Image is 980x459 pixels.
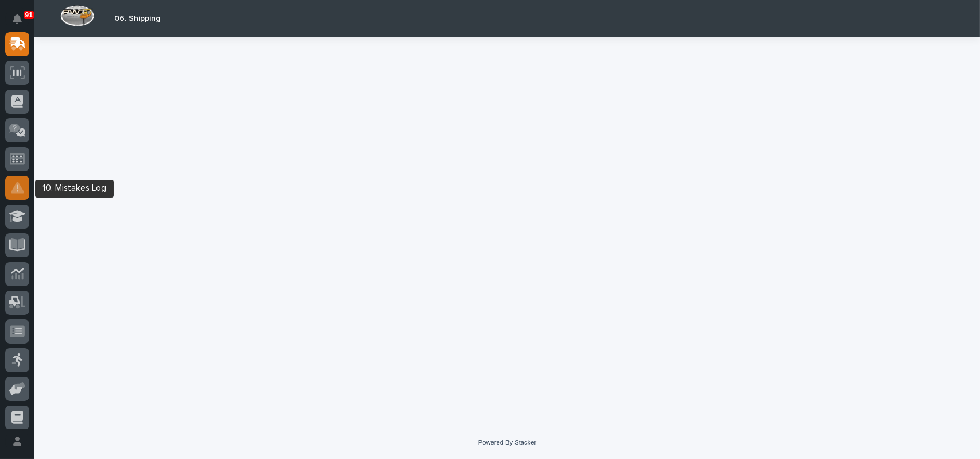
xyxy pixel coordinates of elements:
[114,14,160,24] h2: 06. Shipping
[60,5,94,26] img: Workspace Logo
[478,439,536,446] a: Powered By Stacker
[5,7,29,31] button: Notifications
[25,11,33,19] p: 91
[14,14,29,32] div: Notifications91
